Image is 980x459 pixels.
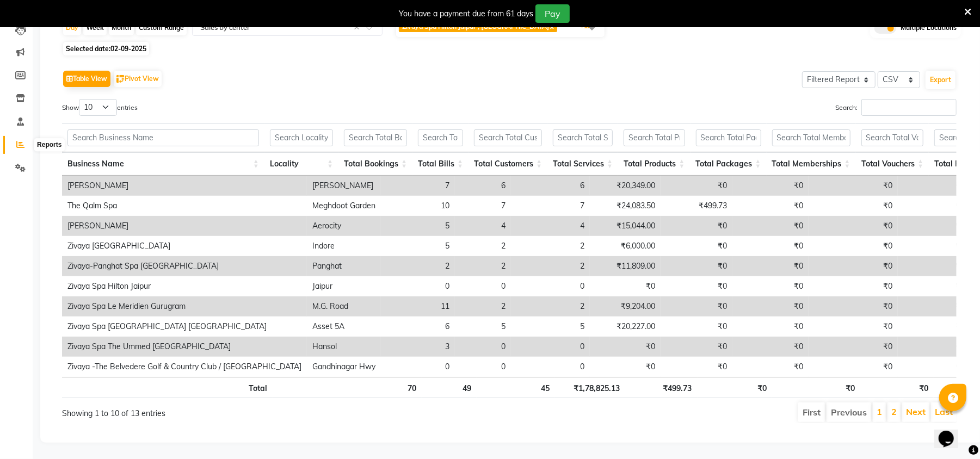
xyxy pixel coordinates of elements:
[732,216,809,236] td: ₹0
[906,406,926,417] a: Next
[898,256,971,276] td: ₹0
[307,296,381,317] td: M.G. Road
[136,20,187,35] div: Custom Range
[62,337,307,357] td: Zivaya Spa The Ummed [GEOGRAPHIC_DATA]
[891,406,897,417] a: 2
[691,152,767,176] th: Total Packages: activate to sort column ascending
[381,216,455,236] td: 5
[772,129,850,146] input: Search Total Memberships
[455,236,511,256] td: 2
[535,4,570,23] button: Pay
[307,196,381,216] td: Meghdoot Garden
[477,377,555,398] th: 45
[732,317,809,337] td: ₹0
[898,337,971,357] td: ₹0
[861,129,924,146] input: Search Total Vouchers
[307,176,381,196] td: [PERSON_NAME]
[732,256,809,276] td: ₹0
[381,176,455,196] td: 7
[835,99,957,116] label: Search:
[455,276,511,296] td: 0
[590,337,661,357] td: ₹0
[110,45,146,53] span: 02-09-2025
[307,236,381,256] td: Indore
[698,377,773,398] th: ₹0
[381,196,455,216] td: 10
[307,276,381,296] td: Jaipur
[455,296,511,317] td: 2
[62,176,307,196] td: [PERSON_NAME]
[877,406,882,417] a: 1
[732,176,809,196] td: ₹0
[511,176,590,196] td: 6
[381,236,455,256] td: 5
[511,256,590,276] td: 2
[62,216,307,236] td: [PERSON_NAME]
[381,357,455,377] td: 0
[381,337,455,357] td: 3
[307,317,381,337] td: Asset 5A
[809,176,898,196] td: ₹0
[809,357,898,377] td: ₹0
[898,317,971,337] td: ₹0
[767,152,856,176] th: Total Memberships: activate to sort column ascending
[661,256,732,276] td: ₹0
[34,139,64,152] div: Reports
[62,401,426,419] div: Showing 1 to 10 of 13 entries
[935,406,953,417] a: Last
[116,75,125,83] img: pivot.png
[809,296,898,317] td: ₹0
[79,99,117,116] select: Showentries
[62,296,307,317] td: Zivaya Spa Le Meridien Gurugram
[901,23,957,34] span: Multiple Locations
[809,216,898,236] td: ₹0
[455,196,511,216] td: 7
[661,216,732,236] td: ₹0
[455,256,511,276] td: 2
[553,129,613,146] input: Search Total Services
[62,236,307,256] td: Zivaya [GEOGRAPHIC_DATA]
[63,20,81,35] div: Day
[307,337,381,357] td: Hansol
[412,152,469,176] th: Total Bills: activate to sort column ascending
[661,196,732,216] td: ₹499.73
[809,256,898,276] td: ₹0
[270,129,333,146] input: Search Locality
[661,236,732,256] td: ₹0
[307,256,381,276] td: Panghat
[381,296,455,317] td: 11
[422,377,477,398] th: 49
[898,296,971,317] td: ₹0
[455,317,511,337] td: 5
[455,357,511,377] td: 0
[474,129,542,146] input: Search Total Customers
[732,296,809,317] td: ₹0
[861,99,957,116] input: Search:
[898,216,971,236] td: ₹0
[62,196,307,216] td: The Qalm Spa
[661,276,732,296] td: ₹0
[62,357,307,377] td: Zivaya -The Belvedere Golf & Country Club / [GEOGRAPHIC_DATA]
[590,196,661,216] td: ₹24,083.50
[455,337,511,357] td: 0
[348,377,422,398] th: 70
[772,377,860,398] th: ₹0
[338,152,412,176] th: Total Bookings: activate to sort column ascending
[307,216,381,236] td: Aerocity
[109,20,134,35] div: Month
[809,196,898,216] td: ₹0
[399,8,533,20] div: You have a payment due from 61 days
[511,337,590,357] td: 0
[511,296,590,317] td: 2
[732,337,809,357] td: ₹0
[83,20,107,35] div: Week
[732,196,809,216] td: ₹0
[511,196,590,216] td: 7
[590,256,661,276] td: ₹11,809.00
[381,276,455,296] td: 0
[590,276,661,296] td: ₹0
[809,337,898,357] td: ₹0
[511,236,590,256] td: 2
[469,152,547,176] th: Total Customers: activate to sort column ascending
[381,317,455,337] td: 6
